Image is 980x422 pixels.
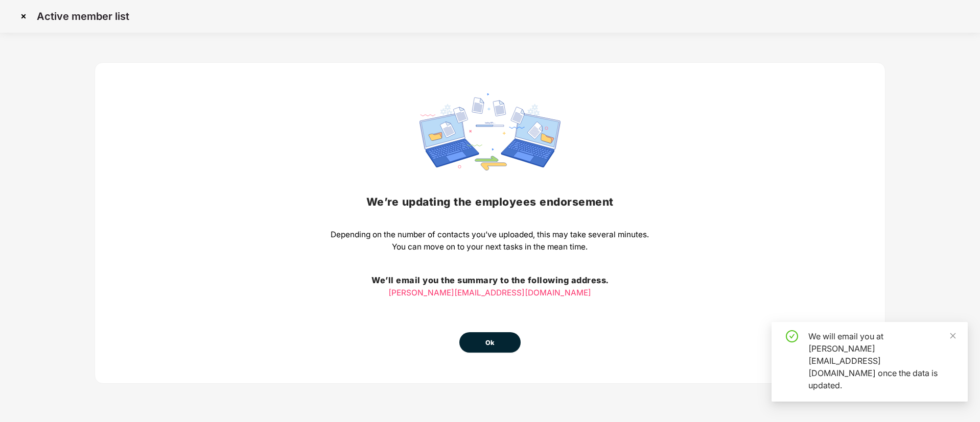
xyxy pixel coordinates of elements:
[331,193,649,210] h2: We’re updating the employees endorsement
[15,8,32,24] img: svg+xml;base64,PHN2ZyBpZD0iQ3Jvc3MtMzJ4MzIiIHhtbG5zPSJodHRwOi8vd3d3LnczLm9yZy8yMDAwL3N2ZyIgd2lkdG...
[949,332,956,339] span: close
[331,241,649,253] p: You can move on to your next tasks in the mean time.
[419,93,561,170] img: svg+xml;base64,PHN2ZyBpZD0iRGF0YV9zeW5jaW5nIiB4bWxucz0iaHR0cDovL3d3dy53My5vcmcvMjAwMC9zdmciIHdpZH...
[485,338,495,348] span: Ok
[331,274,649,287] h3: We’ll email you the summary to the following address.
[331,287,649,299] p: [PERSON_NAME][EMAIL_ADDRESS][DOMAIN_NAME]
[37,10,129,22] p: Active member list
[786,330,798,342] span: check-circle
[808,330,955,391] div: We will email you at [PERSON_NAME][EMAIL_ADDRESS][DOMAIN_NAME] once the data is updated.
[331,229,649,241] p: Depending on the number of contacts you’ve uploaded, this may take several minutes.
[459,332,521,353] button: Ok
